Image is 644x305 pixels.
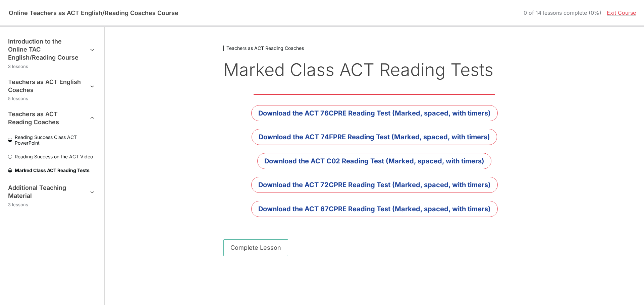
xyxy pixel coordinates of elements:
[251,201,498,217] a: Download the ACT 67CPRE Reading Test (Marked, spaced, with timers)
[8,37,96,208] nav: Course outline
[223,59,525,81] h1: Marked Class ACT Reading Tests
[8,201,96,208] div: 3 lessons
[8,9,179,16] h2: Online Teachers as ACT English/Reading Coaches Course
[8,37,96,62] button: Introduction to the Online TAC English/Reading Course
[8,78,96,94] button: Teachers as ACT English Coaches
[8,134,96,146] a: Reading Success Class ACT PowerPoint
[251,105,498,121] a: Download the ACT 76CPRE Reading Test (Marked, spaced, with timers)
[607,9,636,16] a: Exit Course
[223,239,288,256] button: Complete Lesson
[12,167,96,173] span: Marked Class ACT Reading Tests
[8,37,82,62] h3: Introduction to the Online TAC English/Reading Course
[8,95,96,102] div: 5 lessons
[8,63,96,70] div: 3 lessons
[524,10,601,16] div: 0 of 14 lessons complete (0%)
[8,184,82,200] h3: Additional Teaching Material
[252,129,497,145] a: Download the ACT 74FPRE Reading Test (Marked, spaced, with timers)
[8,110,82,126] h3: Teachers as ACT Reading Coaches
[8,184,96,200] button: Additional Teaching Material
[8,167,96,173] a: Marked Class ACT Reading Tests
[257,153,491,169] a: Download the ACT C02 Reading Test (Marked, spaced, with timers)
[223,46,525,51] h3: Teachers as ACT Reading Coaches
[12,154,96,159] span: Reading Success on the ACT Video
[8,78,82,94] h3: Teachers as ACT English Coaches
[8,154,96,159] a: Reading Success on the ACT Video
[8,110,96,126] button: Teachers as ACT Reading Coaches
[251,177,498,193] a: Download the ACT 72CPRE Reading Test (Marked, spaced, with timers)
[12,134,96,146] span: Reading Success Class ACT PowerPoint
